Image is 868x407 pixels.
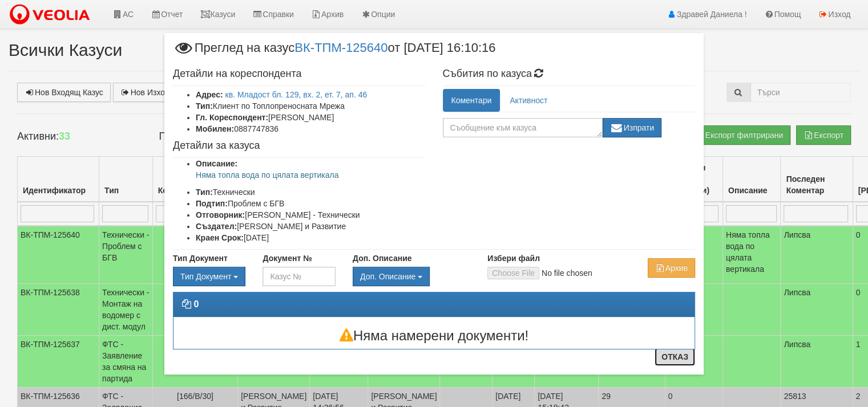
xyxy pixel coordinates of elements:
[196,188,213,197] b: Тип:
[263,253,312,264] label: Документ №
[353,253,411,264] label: Доп. Описание
[655,348,695,366] button: Отказ
[196,90,223,99] b: Адрес:
[196,101,213,111] b: Тип:
[173,267,245,286] button: Тип Документ
[173,68,426,80] h4: Детайли на кореспондента
[196,112,426,123] li: [PERSON_NAME]
[294,40,387,55] a: ВК-ТПМ-125640
[196,198,426,209] li: Проблем с БГВ
[193,299,199,309] strong: 0
[196,199,228,208] b: Подтип:
[487,253,540,264] label: Избери файл
[353,267,430,286] button: Доп. Описание
[443,68,696,80] h4: Събития по казуса
[180,272,231,281] span: Тип Документ
[196,233,244,242] b: Краен Срок:
[196,186,426,198] li: Технически
[173,267,245,286] div: Двоен клик, за изчистване на избраната стойност.
[360,272,415,281] span: Доп. Описание
[196,123,426,135] li: 0887747836
[173,140,426,152] h4: Детайли за казуса
[196,113,268,122] b: Гл. Кореспондент:
[196,221,426,232] li: [PERSON_NAME] и Развитие
[196,169,426,181] p: Няма топла вода по цялата вертикала
[196,222,237,231] b: Създател:
[173,42,495,63] span: Преглед на казус от [DATE] 16:10:16
[225,90,368,99] a: кв. Младост бл. 129, вх. 2, ет. 7, ап. 46
[173,328,695,343] h3: Няма намерени документи!
[263,267,335,286] input: Казус №
[196,232,426,243] li: [DATE]
[603,118,662,137] button: Изпрати
[648,258,695,278] button: Архив
[196,100,426,112] li: Клиент по Топлопреносната Мрежа
[443,89,500,112] a: Коментари
[196,159,237,168] b: Описание:
[196,209,426,221] li: [PERSON_NAME] - Технически
[501,89,556,112] a: Активност
[353,267,470,286] div: Двоен клик, за изчистване на избраната стойност.
[196,124,234,133] b: Мобилен:
[196,210,245,219] b: Отговорник:
[173,253,228,264] label: Тип Документ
